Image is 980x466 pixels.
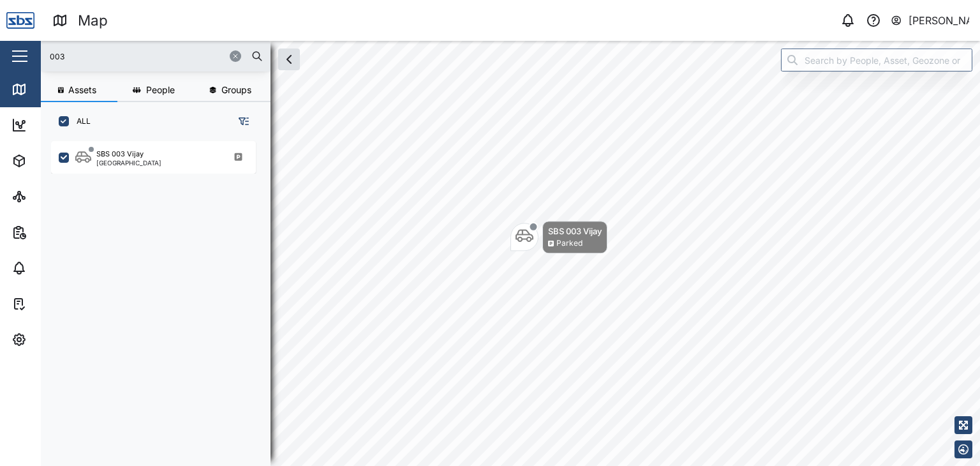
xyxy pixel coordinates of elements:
span: Assets [68,86,96,94]
div: Reports [33,225,77,239]
span: People [146,86,175,94]
div: SBS 003 Vijay [96,149,144,160]
div: Tasks [33,297,68,311]
input: Search by People, Asset, Geozone or Place [781,49,972,71]
div: grid [51,137,270,456]
div: Map [33,82,62,96]
canvas: Map [41,41,980,466]
div: [PERSON_NAME] [909,13,970,29]
span: Groups [221,86,251,94]
label: ALL [69,116,91,126]
div: Map [78,10,108,32]
div: Sites [33,190,64,204]
img: Main Logo [6,6,34,34]
input: Search assets or drivers [48,47,263,66]
div: Map marker [510,221,607,253]
div: Alarms [33,261,73,275]
div: [GEOGRAPHIC_DATA] [96,160,161,166]
div: Assets [33,154,73,168]
button: [PERSON_NAME] [890,11,970,29]
div: Parked [556,237,583,250]
div: SBS 003 Vijay [548,225,602,237]
div: Dashboard [33,118,91,132]
div: Settings [33,333,78,347]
